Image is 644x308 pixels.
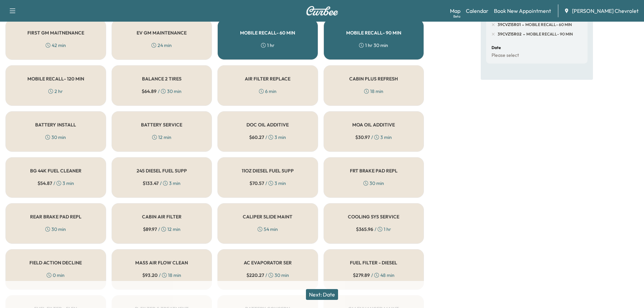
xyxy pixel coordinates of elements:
span: $ 89.97 [143,226,157,233]
img: Curbee Logo [306,6,338,16]
h5: EV GM MAINTENANCE [137,30,187,35]
h5: MOBILE RECALL- 60 MIN [240,30,295,35]
a: MapBeta [450,7,460,15]
div: 30 min [45,226,66,233]
div: 24 min [151,42,172,49]
button: Next: Date [306,289,338,300]
span: $ 133.47 [143,180,159,187]
span: - [521,21,524,28]
div: 54 min [258,226,278,233]
h5: FUEL FILTER - DIESEL [350,260,397,265]
span: $ 30.97 [355,134,370,141]
p: Please select [492,52,519,58]
h5: MOBILE RECALL- 90 MIN [346,30,401,35]
h5: MOBILE RECALL- 120 MIN [27,76,84,81]
div: / 1 hr [356,226,391,233]
div: / 3 min [38,180,74,187]
div: 6 min [259,88,277,95]
div: / 3 min [249,134,286,141]
div: / 30 min [246,272,289,279]
span: $ 70.57 [249,180,264,187]
h5: BALANCE 2 TIRES [142,76,182,81]
h5: BATTERY INSTALL [35,122,76,127]
h5: CALIPER SLIDE MAINT [243,214,292,219]
h5: CABIN PLUS REFRESH [349,76,398,81]
span: $ 54.87 [38,180,52,187]
div: / 3 min [143,180,181,187]
div: 2 hr [48,88,63,95]
h5: REAR BRAKE PAD REPL [30,214,81,219]
h5: AC EVAPORATOR SER [244,260,292,265]
div: / 3 min [249,180,286,187]
div: 18 min [364,88,383,95]
div: 30 min [363,180,384,187]
span: $ 279.89 [353,272,370,279]
span: 39CVZ15R02 [498,31,522,37]
div: 12 min [152,134,171,141]
h5: FIRST GM MAITNENANCE [27,30,84,35]
h5: DOC OIL ADDITIVE [246,122,289,127]
div: 1 hr [261,42,275,49]
div: 1 hr 30 min [359,42,388,49]
span: MOBILE RECALL- 90 MIN [525,31,573,37]
div: / 12 min [143,226,181,233]
h5: FIELD ACTION DECLINE [29,260,82,265]
span: 39CVZ15R01 [498,22,521,27]
span: $ 365.96 [356,226,373,233]
div: 0 min [47,272,65,279]
span: [PERSON_NAME] Chevrolet [572,7,639,15]
div: Beta [453,14,460,19]
h6: Date [492,46,501,50]
a: Calendar [466,7,488,15]
h5: CABIN AIR FILTER [142,214,182,219]
div: / 3 min [355,134,392,141]
div: 42 min [46,42,66,49]
h5: 11OZ DIESEL FUEL SUPP [242,168,294,173]
h5: MASS AIR FLOW CLEAN [135,260,188,265]
span: $ 64.89 [142,88,157,95]
span: - [522,31,525,38]
span: $ 60.27 [249,134,264,141]
span: $ 220.27 [246,272,264,279]
div: 30 min [45,134,66,141]
h5: BATTERY SERVICE [141,122,182,127]
span: MOBILE RECALL- 60 MIN [524,22,572,27]
div: / 48 min [353,272,395,279]
h5: AIR FILTER REPLACE [245,76,290,81]
div: / 30 min [142,88,182,95]
a: Book New Appointment [494,7,551,15]
div: / 18 min [142,272,181,279]
h5: FRT BRAKE PAD REPL [350,168,398,173]
h5: MOA OIL ADDITIVE [352,122,395,127]
h5: BG 44K FUEL CLEANER [30,168,81,173]
h5: 245 DIESEL FUEL SUPP [137,168,187,173]
h5: COOLING SYS SERVICE [348,214,399,219]
span: $ 93.20 [142,272,158,279]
